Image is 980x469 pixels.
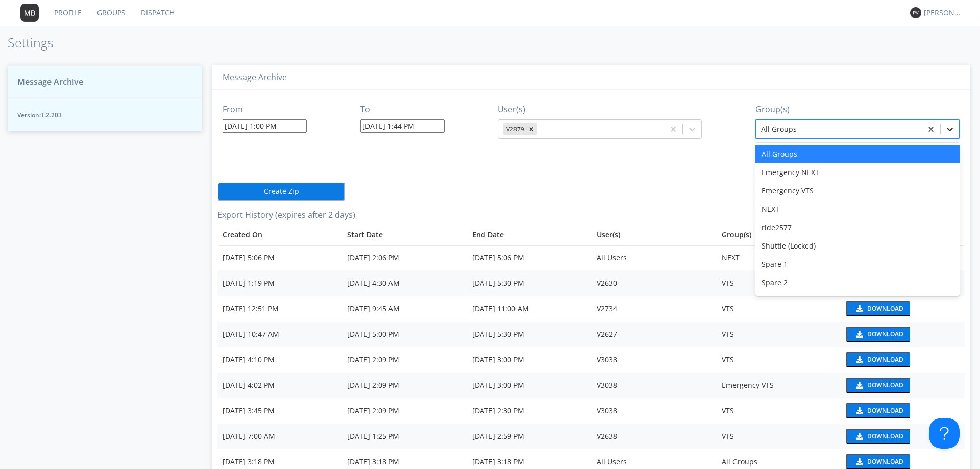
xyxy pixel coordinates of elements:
[347,304,461,314] div: [DATE] 9:45 AM
[867,331,903,337] div: Download
[854,458,863,465] img: download media button
[755,255,960,274] div: Spare 1
[846,352,910,367] button: Download
[597,457,711,467] div: All Users
[722,406,836,416] div: VTS
[347,431,461,441] div: [DATE] 1:25 PM
[342,225,467,245] th: Toggle SortBy
[597,278,711,288] div: V2630
[223,355,337,365] div: [DATE] 4:10 PM
[347,457,461,467] div: [DATE] 3:18 PM
[223,380,337,390] div: [DATE] 4:02 PM
[347,406,461,416] div: [DATE] 2:09 PM
[722,304,836,314] div: VTS
[722,457,836,467] div: All Groups
[217,182,345,201] button: Create Zip
[924,8,962,18] div: [PERSON_NAME] *
[223,253,337,263] div: [DATE] 5:06 PM
[347,355,461,365] div: [DATE] 2:09 PM
[597,329,711,339] div: V2627
[910,7,921,18] img: 373638.png
[347,253,461,263] div: [DATE] 2:06 PM
[597,355,711,365] div: V3038
[472,355,586,365] div: [DATE] 3:00 PM
[722,431,836,441] div: VTS
[867,357,903,363] div: Download
[755,105,960,114] h3: Group(s)
[592,225,716,245] th: User(s)
[472,380,586,390] div: [DATE] 3:00 PM
[223,329,337,339] div: [DATE] 10:47 AM
[867,408,903,414] div: Download
[846,378,910,393] button: Download
[8,98,202,131] button: Version:1.2.203
[217,225,342,245] th: Toggle SortBy
[929,418,960,449] iframe: Toggle Customer Support
[846,403,960,418] a: download media buttonDownload
[722,355,836,365] div: VTS
[755,292,960,310] div: Test Group
[722,329,836,339] div: VTS
[597,380,711,390] div: V3038
[846,301,910,316] button: Download
[223,457,337,467] div: [DATE] 3:18 PM
[526,123,537,135] div: Remove V2879
[223,105,307,114] h3: From
[360,105,445,114] h3: To
[597,431,711,441] div: V2638
[20,4,39,22] img: 373638.png
[223,431,337,441] div: [DATE] 7:00 AM
[854,331,863,338] img: download media button
[498,105,702,114] h3: User(s)
[472,431,586,441] div: [DATE] 2:59 PM
[597,253,711,263] div: All Users
[223,406,337,416] div: [DATE] 3:45 PM
[867,433,903,439] div: Download
[223,304,337,314] div: [DATE] 12:51 PM
[472,406,586,416] div: [DATE] 2:30 PM
[347,329,461,339] div: [DATE] 5:00 PM
[17,111,192,119] span: Version: 1.2.203
[347,278,461,288] div: [DATE] 4:30 AM
[472,253,586,263] div: [DATE] 5:06 PM
[854,382,863,389] img: download media button
[867,459,903,465] div: Download
[854,407,863,414] img: download media button
[722,253,836,263] div: NEXT
[722,380,836,390] div: Emergency VTS
[8,65,202,98] button: Message Archive
[503,123,526,135] div: V2879
[846,429,960,444] a: download media buttonDownload
[472,457,586,467] div: [DATE] 3:18 PM
[755,237,960,255] div: Shuttle (Locked)
[17,76,83,88] span: Message Archive
[755,200,960,218] div: NEXT
[472,329,586,339] div: [DATE] 5:30 PM
[846,403,910,418] button: Download
[846,352,960,367] a: download media buttonDownload
[722,278,836,288] div: VTS
[597,406,711,416] div: V3038
[846,301,960,316] a: download media buttonDownload
[846,327,960,342] a: download media buttonDownload
[223,278,337,288] div: [DATE] 1:19 PM
[854,356,863,363] img: download media button
[854,305,863,312] img: download media button
[755,145,960,163] div: All Groups
[755,163,960,182] div: Emergency NEXT
[867,306,903,312] div: Download
[846,327,910,342] button: Download
[846,429,910,444] button: Download
[223,73,960,82] h3: Message Archive
[867,382,903,388] div: Download
[755,274,960,292] div: Spare 2
[854,433,863,440] img: download media button
[717,225,841,245] th: Group(s)
[217,211,965,220] h3: Export History (expires after 2 days)
[347,380,461,390] div: [DATE] 2:09 PM
[597,304,711,314] div: V2734
[755,182,960,200] div: Emergency VTS
[846,378,960,393] a: download media buttonDownload
[755,218,960,237] div: ride2577
[472,278,586,288] div: [DATE] 5:30 PM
